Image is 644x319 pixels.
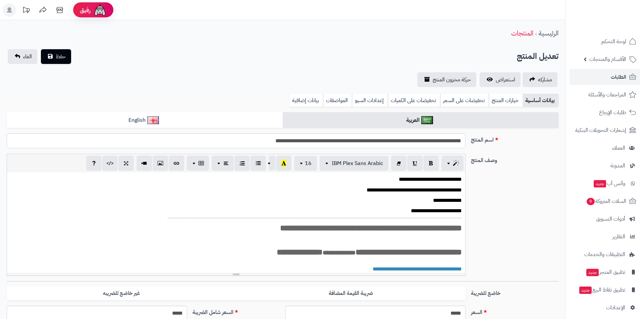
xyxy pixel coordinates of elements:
h2: تعديل المنتج [517,50,558,63]
span: مشاركه [538,76,552,84]
a: إعدادات السيو [352,94,388,107]
img: English [147,116,159,124]
span: 16 [305,159,312,167]
a: بيانات إضافية [289,94,323,107]
a: الرئيسية [539,28,558,38]
span: جديد [594,180,606,187]
button: IBM Plex Sans Arabic [320,156,388,171]
img: logo-2.png [598,18,638,32]
span: تطبيق نقاط البيع [579,285,625,295]
a: الإعدادات [570,300,640,316]
a: المنتجات [511,28,533,38]
span: جديد [586,269,599,276]
label: اسم المنتج [468,133,561,144]
span: الأقسام والمنتجات [589,55,626,64]
a: تخفيضات على الكميات [388,94,440,107]
a: التقارير [570,229,640,245]
span: لوحة التحكم [601,37,626,46]
span: حفظ [56,53,66,61]
span: الإعدادات [606,303,625,312]
span: أدوات التسويق [596,214,625,224]
span: الطلبات [611,72,626,82]
img: العربية [421,116,433,124]
span: المدونة [610,161,625,170]
a: السلات المتروكة9 [570,193,640,209]
span: استعراض [496,76,515,84]
a: العملاء [570,140,640,156]
label: السعر شامل الضريبة [190,306,283,316]
a: الطلبات [570,69,640,85]
span: وآتس آب [593,179,625,188]
a: حركة مخزون المنتج [417,72,476,87]
a: التطبيقات والخدمات [570,246,640,262]
a: إشعارات التحويلات البنكية [570,122,640,138]
span: تطبيق المتجر [586,267,625,277]
a: وآتس آبجديد [570,175,640,191]
a: العربية [283,112,559,129]
span: IBM Plex Sans Arabic [332,159,383,167]
a: المراجعات والأسئلة [570,87,640,103]
a: تطبيق نقاط البيعجديد [570,282,640,298]
img: ai-face.png [93,3,107,17]
button: حفظ [41,49,71,64]
span: رفيق [80,6,91,14]
a: الغاء [8,49,37,64]
span: التطبيقات والخدمات [584,250,625,259]
label: خاضع للضريبة [468,287,561,297]
a: المواصفات [323,94,352,107]
span: طلبات الإرجاع [599,108,626,117]
span: 9 [587,198,595,205]
a: لوحة التحكم [570,33,640,50]
a: English [7,112,283,129]
span: المراجعات والأسئلة [588,90,626,99]
a: طلبات الإرجاع [570,104,640,121]
a: بيانات أساسية [523,94,558,107]
a: استعراض [480,72,521,87]
a: تطبيق المتجرجديد [570,264,640,280]
label: غير خاضع للضريبه [7,287,236,300]
a: تحديثات المنصة [18,3,35,18]
a: المدونة [570,158,640,174]
span: حركة مخزون المنتج [433,76,471,84]
span: السلات المتروكة [586,196,626,206]
span: العملاء [612,143,625,153]
a: تخفيضات على السعر [440,94,489,107]
span: التقارير [612,232,625,241]
label: وصف المنتج [468,154,561,164]
a: أدوات التسويق [570,211,640,227]
span: إشعارات التحويلات البنكية [575,126,626,135]
span: الغاء [23,53,32,61]
a: خيارات المنتج [489,94,523,107]
a: مشاركه [523,72,557,87]
label: السعر [468,306,561,316]
span: جديد [579,287,592,294]
button: 16 [294,156,317,171]
label: ضريبة القيمة المضافة [236,287,466,300]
